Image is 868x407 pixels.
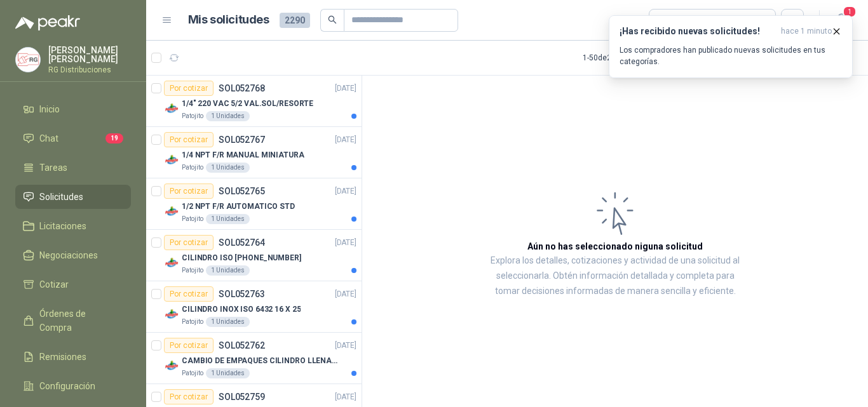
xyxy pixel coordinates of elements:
[280,13,310,28] span: 2290
[146,333,362,384] a: Por cotizarSOL052762[DATE] Company LogoCAMBIO DE EMPAQUES CILINDRO LLENADORA MANUALNUALPatojito1 ...
[182,163,203,173] p: Patojito
[219,187,265,196] p: SOL052765
[39,190,83,204] span: Solicitudes
[583,48,665,68] div: 1 - 50 de 2184
[164,204,179,219] img: Company Logo
[182,214,203,224] p: Patojito
[182,252,301,264] p: CILINDRO ISO [PHONE_NUMBER]
[164,81,214,96] div: Por cotizar
[182,304,301,316] p: CILINDRO INOX ISO 6432 16 X 25
[489,253,741,299] p: Explora los detalles, cotizaciones y actividad de una solicitud al seleccionarla. Obtén informaci...
[781,26,832,37] span: hace 1 minuto
[830,9,853,32] button: 1
[164,255,179,270] img: Company Logo
[182,265,203,276] p: Patojito
[164,132,214,147] div: Por cotizar
[39,307,119,335] span: Órdenes de Compra
[219,392,265,401] p: SOL052759
[15,185,131,209] a: Solicitudes
[527,239,703,253] h3: Aún no has seleccionado niguna solicitud
[164,286,214,302] div: Por cotizar
[657,13,684,27] div: Todas
[219,238,265,247] p: SOL052764
[620,44,842,67] p: Los compradores han publicado nuevas solicitudes en tus categorías.
[15,345,131,369] a: Remisiones
[15,97,131,121] a: Inicio
[206,368,250,378] div: 1 Unidades
[182,111,203,121] p: Patojito
[164,101,179,116] img: Company Logo
[182,98,313,110] p: 1/4" 220 VAC 5/2 VAL.SOL/RESORTE
[164,338,214,353] div: Por cotizar
[206,214,250,224] div: 1 Unidades
[182,149,304,161] p: 1/4 NPT F/R MANUAL MINIATURA
[15,214,131,238] a: Licitaciones
[39,161,67,175] span: Tareas
[15,374,131,398] a: Configuración
[164,152,179,168] img: Company Logo
[843,6,857,18] span: 1
[146,230,362,281] a: Por cotizarSOL052764[DATE] Company LogoCILINDRO ISO [PHONE_NUMBER]Patojito1 Unidades
[48,66,131,74] p: RG Distribuciones
[146,281,362,333] a: Por cotizarSOL052763[DATE] Company LogoCILINDRO INOX ISO 6432 16 X 25Patojito1 Unidades
[219,135,265,144] p: SOL052767
[39,131,58,145] span: Chat
[219,341,265,350] p: SOL052762
[182,355,340,367] p: CAMBIO DE EMPAQUES CILINDRO LLENADORA MANUALNUAL
[328,15,337,24] span: search
[105,133,123,143] span: 19
[146,178,362,230] a: Por cotizarSOL052765[DATE] Company Logo1/2 NPT F/R AUTOMATICO STDPatojito1 Unidades
[335,391,356,403] p: [DATE]
[335,134,356,146] p: [DATE]
[39,248,98,262] span: Negociaciones
[188,11,269,29] h1: Mis solicitudes
[335,83,356,95] p: [DATE]
[335,340,356,352] p: [DATE]
[219,290,265,298] p: SOL052763
[164,235,214,250] div: Por cotizar
[39,379,95,393] span: Configuración
[164,183,214,199] div: Por cotizar
[164,358,179,373] img: Company Logo
[164,307,179,322] img: Company Logo
[39,219,86,233] span: Licitaciones
[39,277,69,291] span: Cotizar
[335,288,356,300] p: [DATE]
[164,389,214,404] div: Por cotizar
[206,317,250,327] div: 1 Unidades
[182,317,203,327] p: Patojito
[335,185,356,197] p: [DATE]
[15,302,131,340] a: Órdenes de Compra
[146,76,362,127] a: Por cotizarSOL052768[DATE] Company Logo1/4" 220 VAC 5/2 VAL.SOL/RESORTEPatojito1 Unidades
[15,15,80,30] img: Logo peakr
[620,26,776,37] h3: ¡Has recibido nuevas solicitudes!
[16,48,40,72] img: Company Logo
[206,265,250,276] div: 1 Unidades
[39,350,86,364] span: Remisiones
[219,84,265,93] p: SOL052768
[182,201,295,213] p: 1/2 NPT F/R AUTOMATICO STD
[48,46,131,63] p: [PERSON_NAME] [PERSON_NAME]
[609,15,853,78] button: ¡Has recibido nuevas solicitudes!hace 1 minuto Los compradores han publicado nuevas solicitudes e...
[206,163,250,173] div: 1 Unidades
[206,111,250,121] div: 1 Unidades
[15,126,131,150] a: Chat19
[182,368,203,378] p: Patojito
[15,156,131,180] a: Tareas
[335,237,356,249] p: [DATE]
[39,102,60,116] span: Inicio
[15,272,131,297] a: Cotizar
[146,127,362,178] a: Por cotizarSOL052767[DATE] Company Logo1/4 NPT F/R MANUAL MINIATURAPatojito1 Unidades
[15,243,131,267] a: Negociaciones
